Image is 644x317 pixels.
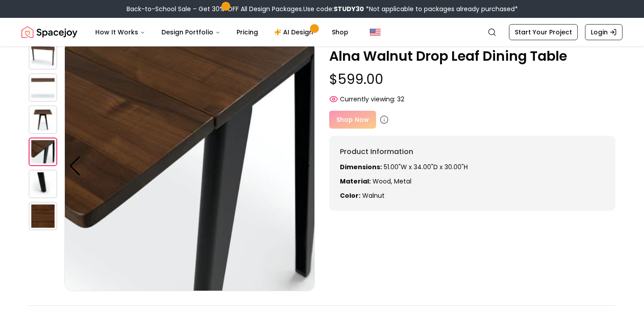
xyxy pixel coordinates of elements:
h6: Product Information [340,146,605,157]
a: Spacejoy [21,23,77,41]
p: 51.00"W x 34.00"D x 30.00"H [340,163,605,171]
img: https://storage.googleapis.com/spacejoy-main/assets/626bfb5f0bf348001cfec97b/product_0_4825baefkho3 [29,41,57,70]
button: How It Works [88,23,153,41]
img: https://storage.googleapis.com/spacejoy-main/assets/626bfb5f0bf348001cfec97b/product_2_5aeljpg7e0ho [29,105,57,134]
img: https://storage.googleapis.com/spacejoy-main/assets/626bfb5f0bf348001cfec97b/product_3_d2015akkjfb [64,41,315,291]
p: $599.00 [329,71,615,88]
img: https://storage.googleapis.com/spacejoy-main/assets/626bfb5f0bf348001cfec97b/product_1_5n14hian0e5 [29,73,57,102]
nav: Main [88,23,356,41]
div: Back-to-School Sale – Get 30% OFF All Design Packages. [127,4,518,13]
strong: Material: [340,177,371,186]
img: https://storage.googleapis.com/spacejoy-main/assets/626bfb5f0bf348001cfec97b/product_4_n1beadfogli [29,170,57,198]
a: Shop [325,23,356,41]
strong: Color: [340,191,360,200]
img: https://storage.googleapis.com/spacejoy-main/assets/626bfb5f0bf348001cfec97b/product_0_hldb9em1ka1e [29,202,57,230]
b: STUDY30 [334,4,364,13]
a: Pricing [229,23,265,41]
img: Spacejoy Logo [21,23,77,41]
img: https://storage.googleapis.com/spacejoy-main/assets/626bfb5f0bf348001cfec97b/product_3_d2015akkjfb [29,138,57,166]
img: United States [370,27,381,38]
span: 32 [397,95,404,104]
a: Start Your Project [509,24,578,40]
span: Currently viewing: [340,95,395,104]
span: Use code: [303,4,364,13]
nav: Global [21,18,623,46]
a: AI Design [267,23,323,41]
strong: Dimensions: [340,163,382,171]
button: Design Portfolio [154,23,228,41]
span: walnut [362,191,385,200]
span: wood, metal [373,177,411,186]
a: Login [585,24,623,40]
p: Alna Walnut Drop Leaf Dining Table [329,48,615,64]
span: *Not applicable to packages already purchased* [364,4,518,13]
